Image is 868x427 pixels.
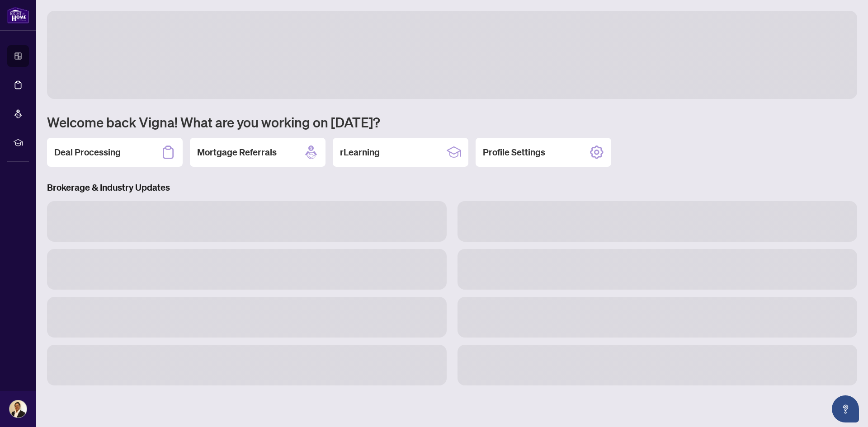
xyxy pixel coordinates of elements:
img: Profile Icon [9,400,27,418]
h2: Deal Processing [54,146,121,159]
h3: Brokerage & Industry Updates [47,181,857,194]
h2: Mortgage Referrals [197,146,277,159]
h2: Profile Settings [483,146,545,159]
h1: Welcome back Vigna! What are you working on [DATE]? [47,113,857,131]
img: logo [7,7,29,23]
h2: rLearning [340,146,380,159]
button: Open asap [832,395,859,422]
